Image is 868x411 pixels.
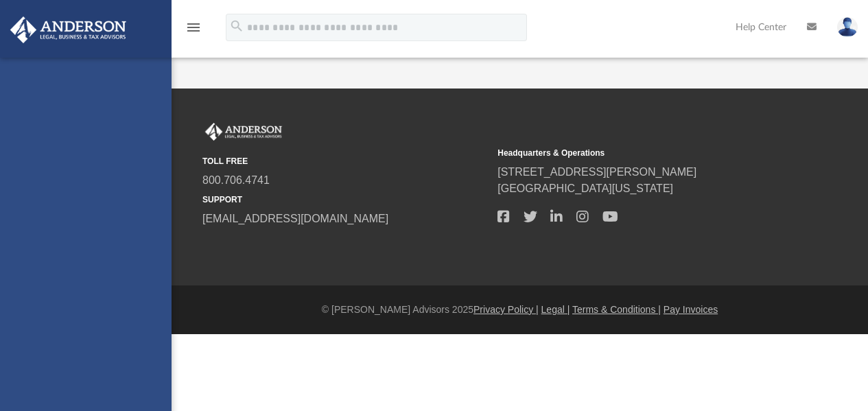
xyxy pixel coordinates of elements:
a: Terms & Conditions | [572,304,661,315]
a: Privacy Policy | [473,304,539,315]
div: © [PERSON_NAME] Advisors 2025 [172,303,868,317]
a: menu [185,26,202,36]
small: SUPPORT [202,193,488,206]
img: Anderson Advisors Platinum Portal [202,123,285,141]
small: Headquarters & Operations [497,147,783,159]
a: [EMAIL_ADDRESS][DOMAIN_NAME] [202,213,388,224]
small: TOLL FREE [202,155,488,167]
a: [GEOGRAPHIC_DATA][US_STATE] [497,183,673,194]
a: 800.706.4741 [202,174,270,186]
i: search [229,19,244,34]
i: menu [185,19,202,36]
a: Legal | [541,304,570,315]
a: Pay Invoices [664,304,718,315]
img: User Pic [837,17,858,37]
a: [STREET_ADDRESS][PERSON_NAME] [497,166,696,178]
img: Anderson Advisors Platinum Portal [6,16,130,43]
